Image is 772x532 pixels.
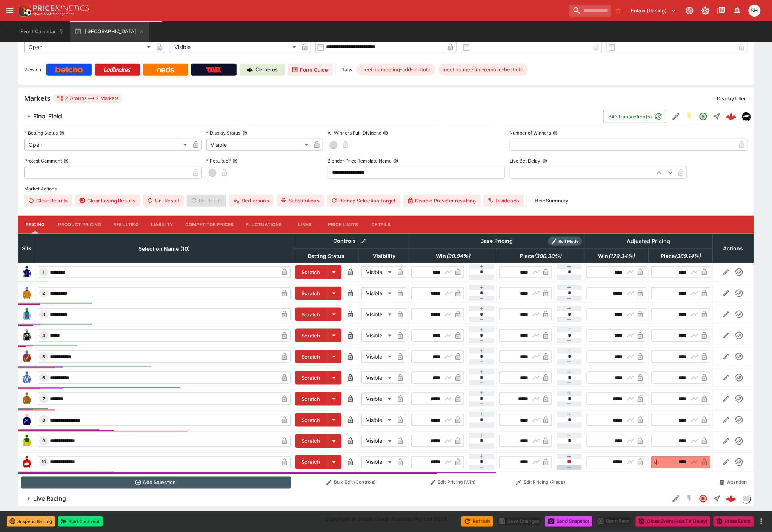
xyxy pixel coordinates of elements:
[206,130,241,136] p: Display Status
[295,371,326,385] button: Scratch
[512,251,570,261] span: Place(300.30%)
[530,195,573,207] button: HideSummary
[715,477,751,489] button: Abandon
[499,477,583,489] button: Edit Pricing (Place)
[361,372,394,384] div: Visible
[24,64,43,76] label: View on :
[361,456,394,468] div: Visible
[699,112,708,121] svg: Open
[24,130,58,136] p: Betting Status
[295,413,326,427] button: Scratch
[746,2,763,19] button: Scott Hunt
[295,392,326,406] button: Scratch
[16,21,69,42] button: Event Calendar
[41,438,47,444] span: 9
[293,234,409,248] th: Controls
[403,195,481,207] button: Disable Provider resulting
[675,251,701,261] em: ( 389.14 %)
[361,414,394,426] div: Visible
[726,494,737,504] div: 1b854229-e1f5-431b-b422-0d875c7bdfdf
[710,110,724,123] button: Straight
[726,494,737,504] img: logo-cerberus--red.svg
[107,216,145,234] button: Resulting
[361,308,394,320] div: Visible
[556,238,582,245] span: Roll Mode
[636,516,710,527] button: Close Event (+8s TV Delay)
[461,516,493,527] button: Refresh
[548,237,582,246] div: Show/hide Price Roll mode configuration.
[21,330,33,342] img: runner 4
[699,4,712,17] button: Toggle light/dark mode
[21,477,291,489] button: Add Selection
[41,333,47,338] span: 4
[143,195,183,207] button: Un-Result
[609,251,635,261] em: ( 129.34 %)
[63,158,69,164] button: Protest Comment
[428,251,478,261] span: Win(98.94%)
[724,491,739,506] a: 1b854229-e1f5-431b-b422-0d875c7bdfdf
[170,41,299,53] div: Visible
[357,64,435,76] div: Betting Target: cerberus
[361,351,394,363] div: Visible
[41,354,47,359] span: 5
[52,216,107,234] button: Product Pricing
[33,5,89,11] img: PriceKinetics
[57,94,119,103] div: 2 Groups 2 Markets
[24,139,190,151] div: Open
[411,477,495,489] button: Edit Pricing (Win)
[742,495,750,503] img: liveracing
[652,251,709,261] span: Place(389.14%)
[58,516,103,527] button: Start the Event
[18,109,603,124] button: Final Field
[206,139,311,151] div: Visible
[18,216,52,234] button: Pricing
[715,4,728,17] button: Documentation
[730,4,744,17] button: Notifications
[393,158,398,164] button: Blender Price Template Name
[130,244,198,253] span: Selection Name (10)
[55,67,83,73] img: Betcha
[288,64,333,76] a: Form Guide
[322,216,364,234] button: Price Limits
[70,21,149,42] button: [GEOGRAPHIC_DATA]
[256,66,278,74] p: Cerberus
[21,287,33,299] img: runner 2
[295,477,407,489] button: Bulk Edit (Controls)
[59,130,65,136] button: Betting Status
[3,4,17,17] button: open drawer
[328,130,381,136] p: All Winners Full-Dividend
[21,266,33,278] img: runner 1
[41,291,47,296] span: 2
[21,456,33,468] img: runner 10
[300,251,353,261] span: Betting Status
[713,92,751,104] button: Display filter
[359,236,369,246] button: Bulk edit
[24,158,62,164] p: Protest Comment
[18,491,669,506] button: Live Racing
[364,216,398,234] button: Details
[229,195,274,207] button: Deductions
[24,41,153,53] div: Open
[21,351,33,363] img: runner 5
[438,64,528,76] div: Betting Target: cerberus
[295,329,326,342] button: Scratch
[569,5,611,17] input: search
[328,158,392,164] p: Blender Price Template Name
[232,158,238,164] button: Resulted?
[545,516,592,527] button: Send Snapshot
[33,495,66,503] h6: Live Racing
[361,393,394,405] div: Visible
[24,94,51,103] h5: Markets
[361,435,394,447] div: Visible
[242,130,248,136] button: Display Status
[179,216,240,234] button: Competitor Prices
[510,158,541,164] p: Live Bet Delay
[33,12,74,16] img: Sportsbook Management
[749,5,761,17] div: Scott Hunt
[295,434,326,448] button: Scratch
[478,236,516,246] div: Base Pricing
[21,308,33,320] img: runner 3
[484,195,524,207] button: Dividends
[288,216,322,234] button: Links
